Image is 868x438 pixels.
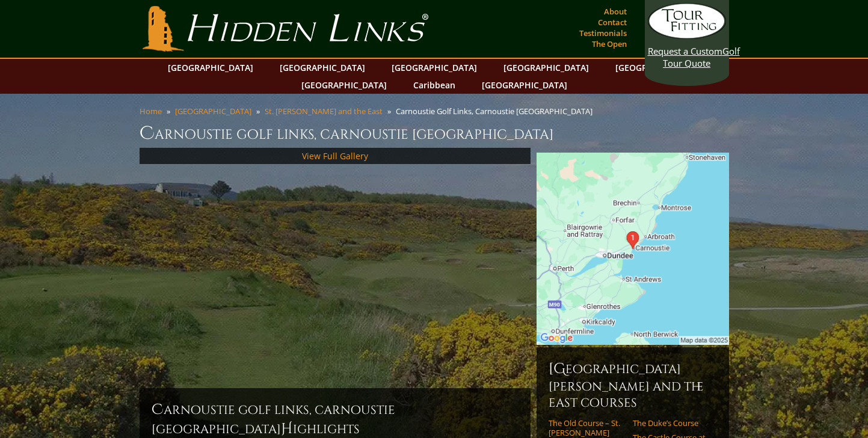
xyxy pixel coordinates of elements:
a: St. [PERSON_NAME] and the East [265,106,383,117]
a: [GEOGRAPHIC_DATA] [162,59,259,76]
h6: [GEOGRAPHIC_DATA][PERSON_NAME] and the East Courses [549,359,717,411]
a: [GEOGRAPHIC_DATA] [386,59,483,76]
a: View Full Gallery [302,150,368,162]
a: [GEOGRAPHIC_DATA] [609,59,707,76]
a: Contact [595,14,630,31]
a: Caribbean [407,76,461,94]
img: Google Map of Carnoustie Golf Centre, Links Parade, Carnoustie DD7 7JE, United Kingdom [537,153,729,345]
a: The Open [589,35,630,52]
span: Request a Custom [648,45,722,57]
a: [GEOGRAPHIC_DATA] [295,76,393,94]
a: [GEOGRAPHIC_DATA] [274,59,371,76]
a: [GEOGRAPHIC_DATA] [497,59,595,76]
a: The Duke’s Course [633,418,709,428]
a: Request a CustomGolf Tour Quote [648,3,726,69]
li: Carnoustie Golf Links, Carnoustie [GEOGRAPHIC_DATA] [396,106,597,117]
a: [GEOGRAPHIC_DATA] [175,106,251,117]
a: About [601,3,630,20]
h1: Carnoustie Golf Links, Carnoustie [GEOGRAPHIC_DATA] [140,121,729,145]
a: [GEOGRAPHIC_DATA] [476,76,573,94]
a: Testimonials [576,25,630,41]
a: Home [140,106,162,117]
